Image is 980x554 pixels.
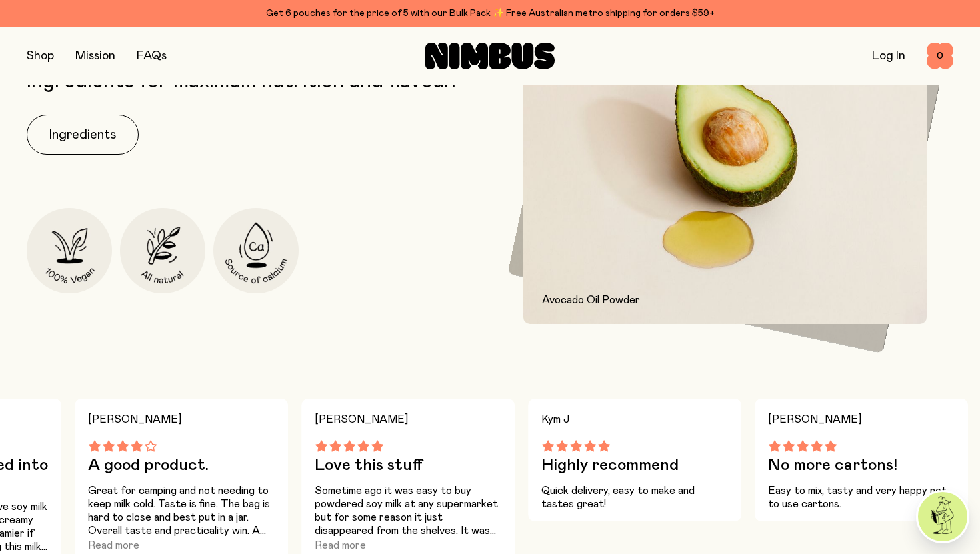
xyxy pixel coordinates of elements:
[768,457,955,473] h3: No more cartons!
[27,115,139,155] button: Ingredients
[918,492,967,541] img: agent
[872,50,905,62] a: Log In
[768,484,955,511] p: Easy to mix, tasty and very happy not to use cartons.
[315,537,366,553] button: Read more
[27,5,953,21] div: Get 6 pouches for the price of 5 with our Bulk Pack ✨ Free Australian metro shipping for orders $59+
[137,50,167,62] a: FAQs
[75,50,115,62] a: Mission
[768,409,955,429] h4: [PERSON_NAME]
[541,409,728,429] h4: Kym J
[88,457,275,473] h3: A good product.
[523,21,927,324] img: Avocado and avocado oil
[315,484,501,537] p: Sometime ago it was easy to buy powdered soy milk at any supermarket but for some reason it just ...
[541,457,728,473] h3: Highly recommend
[927,43,953,69] button: 0
[315,457,501,473] h3: Love this stuff
[88,484,275,537] p: Great for camping and not needing to keep milk cold. Taste is fine. The bag is hard to close and ...
[88,537,139,553] button: Read more
[88,409,275,429] h4: [PERSON_NAME]
[542,292,908,308] p: Avocado Oil Powder
[541,484,728,511] p: Quick delivery, easy to make and tastes great!
[315,409,501,429] h4: [PERSON_NAME]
